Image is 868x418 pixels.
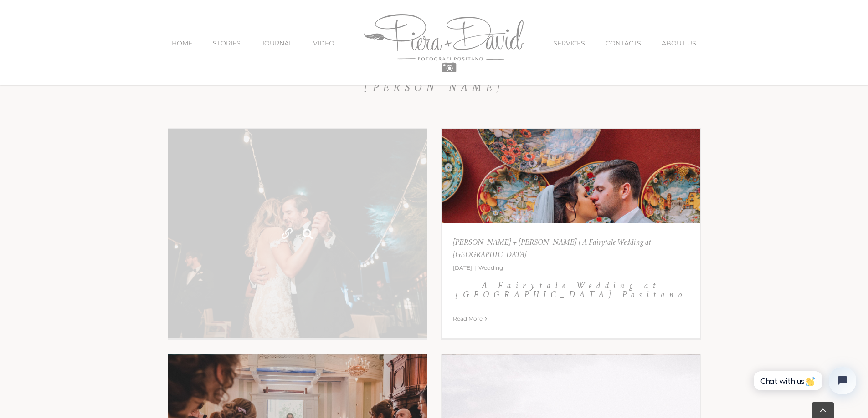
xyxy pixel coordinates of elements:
a: Wedding [478,264,503,271]
h6: [PERSON_NAME] [168,82,701,93]
a: Dave + Ally | A Dolce Vita Wedding at Hotel Santa Caterina, Amalfi [168,129,427,339]
a: STORIES [213,24,241,62]
span: STORIES [213,40,241,46]
span: SERVICES [553,40,585,46]
a: [PERSON_NAME] + Ally | A Dolce Vita Wedding at [GEOGRAPHIC_DATA], [GEOGRAPHIC_DATA] [279,226,295,242]
span: CONTACTS [606,40,641,46]
iframe: Tidio Chat [740,354,868,418]
a: Gallery [299,226,316,242]
span: | [472,264,478,271]
a: SERVICES [553,24,585,62]
span: HOME [172,40,192,46]
a: VIDEO [313,24,334,62]
a: CONTACTS [606,24,641,62]
span: JOURNAL [261,40,293,46]
a: More on Matt + Katie | A Fairytale Wedding at Villa Magia Positano [453,315,483,322]
span: ABOUT US [662,40,696,46]
a: Matt + Katie | A Fairytale Wedding at Villa Magia Positano [442,129,700,339]
a: ABOUT US [662,24,696,62]
a: HOME [172,24,192,62]
a: JOURNAL [261,24,293,62]
span: VIDEO [313,40,334,46]
h6: A Fairytale Wedding at [GEOGRAPHIC_DATA] Positano [453,281,689,299]
img: Piera Plus David Photography Positano Logo [364,14,524,72]
a: [PERSON_NAME] + [PERSON_NAME] | A Fairytale Wedding at [GEOGRAPHIC_DATA] [453,239,651,259]
span: [DATE] [453,264,472,271]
